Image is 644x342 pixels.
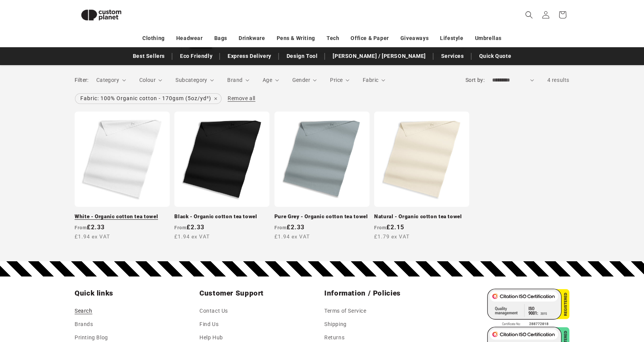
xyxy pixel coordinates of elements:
img: Custom Planet [75,3,128,27]
a: Best Sellers [129,50,169,63]
a: Tech [327,32,339,45]
a: Headwear [176,32,203,45]
span: Fabric: 100% Organic cotton - 170gsm (5oz/yd²) [75,94,221,104]
span: Brand [227,77,242,83]
span: Remove all [228,95,255,101]
summary: Search [521,6,537,23]
a: Giveaways [400,32,429,45]
a: Eco Friendly [176,50,216,63]
a: Bags [214,32,227,45]
span: 4 results [547,77,569,83]
summary: Fabric (1 selected) [363,76,385,84]
span: Price [330,77,343,83]
summary: Price [330,76,349,84]
span: Fabric [363,77,378,83]
a: Black - Organic cotton tea towel [174,213,269,220]
label: Sort by: [465,77,485,83]
a: Search [75,306,92,318]
summary: Category (0 selected) [96,76,126,84]
h2: Information / Policies [324,289,445,298]
summary: Subcategory (0 selected) [175,76,214,84]
h2: Customer Support [199,289,320,298]
span: Category [96,77,119,83]
a: Remove all [228,94,255,103]
span: Colour [139,77,156,83]
a: Clothing [142,32,165,45]
a: Pure Grey - Organic cotton tea towel [274,213,370,220]
span: Age [263,77,272,83]
a: Quick Quote [475,50,515,63]
summary: Age (0 selected) [263,76,279,84]
a: Drinkware [239,32,265,45]
summary: Brand (0 selected) [227,76,249,84]
a: Office & Paper [351,32,389,45]
a: Express Delivery [224,50,275,63]
a: Services [437,50,468,63]
a: Brands [75,318,93,331]
a: Design Tool [283,50,322,63]
summary: Colour (0 selected) [139,76,163,84]
summary: Gender (0 selected) [292,76,317,84]
a: Contact Us [199,306,228,318]
span: Gender [292,77,310,83]
a: Lifestyle [440,32,463,45]
a: Find Us [199,318,218,331]
a: Pens & Writing [277,32,315,45]
a: Terms of Service [324,306,367,318]
a: Shipping [324,318,347,331]
a: Fabric: 100% Organic cotton - 170gsm (5oz/yd²) [75,94,222,104]
a: Umbrellas [475,32,502,45]
a: [PERSON_NAME] / [PERSON_NAME] [329,50,429,63]
h2: Filter: [75,76,89,84]
iframe: Chat Widget [517,260,644,342]
a: White - Organic cotton tea towel [75,213,170,220]
h2: Quick links [75,289,195,298]
span: Subcategory [175,77,207,83]
a: Natural - Organic cotton tea towel [374,213,469,220]
img: ISO 9001 Certified [487,289,569,327]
